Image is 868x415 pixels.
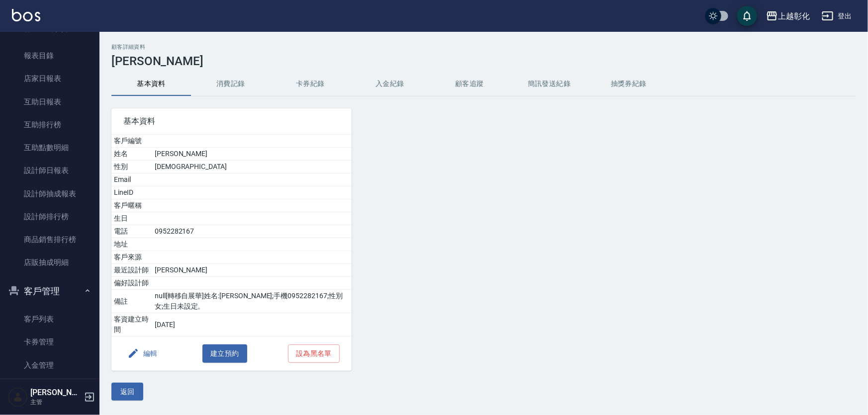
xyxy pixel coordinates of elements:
[152,161,352,173] td: [DEMOGRAPHIC_DATA]
[4,278,96,304] button: 客戶管理
[4,331,96,353] a: 卡券管理
[4,182,96,205] a: 設計師抽成報表
[111,54,856,68] h3: [PERSON_NAME]
[509,72,589,96] button: 簡訊發送紀錄
[111,44,856,50] h2: 顧客詳細資料
[123,344,162,363] button: 編輯
[111,72,191,96] button: 基本資料
[350,72,430,96] button: 入金紀錄
[111,225,152,238] td: 電話
[737,6,757,26] button: save
[152,264,352,277] td: [PERSON_NAME]
[271,72,350,96] button: 卡券紀錄
[762,6,814,26] button: 上越彰化
[30,398,81,407] p: 主管
[4,113,96,136] a: 互助排行榜
[778,10,810,22] div: 上越彰化
[818,7,856,25] button: 登出
[4,159,96,182] a: 設計師日報表
[111,238,152,251] td: 地址
[288,344,340,363] button: 設為黑名單
[111,383,143,401] button: 返回
[152,313,352,336] td: [DATE]
[12,9,40,21] img: Logo
[123,116,340,126] span: 基本資料
[4,67,96,90] a: 店家日報表
[4,44,96,67] a: 報表目錄
[111,173,152,186] td: Email
[152,148,352,161] td: [PERSON_NAME]
[111,186,152,199] td: LineID
[4,308,96,331] a: 客戶列表
[589,72,669,96] button: 抽獎券紀錄
[4,228,96,251] a: 商品銷售排行榜
[430,72,509,96] button: 顧客追蹤
[111,212,152,225] td: 生日
[202,344,247,363] button: 建立預約
[111,161,152,173] td: 性別
[111,277,152,290] td: 偏好設計師
[4,354,96,377] a: 入金管理
[4,251,96,274] a: 店販抽成明細
[4,136,96,159] a: 互助點數明細
[111,135,152,148] td: 客戶編號
[111,148,152,161] td: 姓名
[30,388,81,398] h5: [PERSON_NAME]
[191,72,271,96] button: 消費記錄
[111,290,152,313] td: 備註
[111,251,152,264] td: 客戶來源
[4,205,96,228] a: 設計師排行榜
[4,90,96,113] a: 互助日報表
[8,387,28,407] img: Person
[152,290,352,313] td: null[轉移自展華]姓名:[PERSON_NAME];手機0952282167;性別女;生日未設定。
[111,313,152,336] td: 客資建立時間
[152,225,352,238] td: 0952282167
[111,264,152,277] td: 最近設計師
[111,199,152,212] td: 客戶暱稱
